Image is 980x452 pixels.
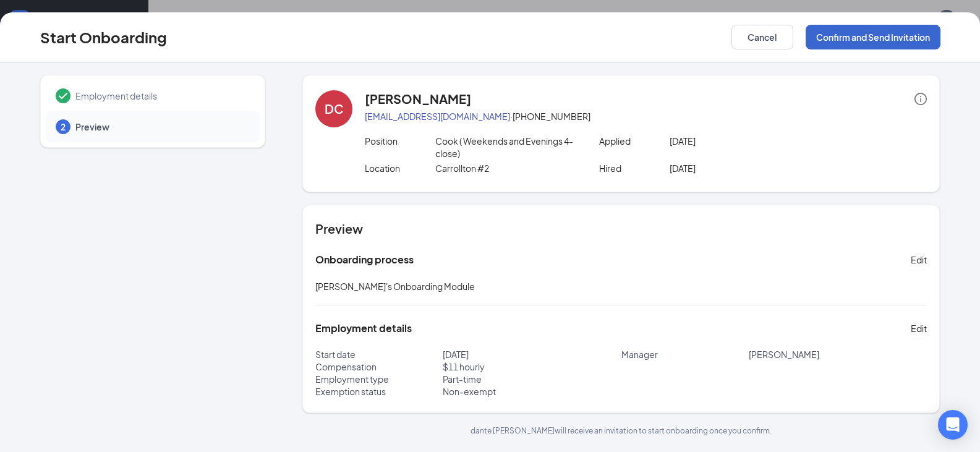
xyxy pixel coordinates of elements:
[315,281,475,292] span: [PERSON_NAME]'s Onboarding Module
[443,360,621,373] p: $ 11 hourly
[911,318,927,338] button: Edit
[806,25,940,49] button: Confirm and Send Invitation
[75,90,247,102] span: Employment details
[365,110,927,122] p: · [PHONE_NUMBER]
[325,100,344,117] div: DC
[315,220,927,237] h4: Preview
[365,162,435,174] p: Location
[599,135,670,147] p: Applied
[911,250,927,270] button: Edit
[315,253,414,267] h5: Onboarding process
[435,162,576,174] p: Carrollton #2
[443,348,621,360] p: [DATE]
[315,322,412,335] h5: Employment details
[302,425,940,436] p: dante [PERSON_NAME] will receive an invitation to start onboarding once you confirm.
[914,93,927,105] span: info-circle
[365,111,510,122] a: [EMAIL_ADDRESS][DOMAIN_NAME]
[911,322,927,335] span: Edit
[443,373,621,385] p: Part-time
[56,88,70,103] svg: Checkmark
[599,162,670,174] p: Hired
[731,25,793,49] button: Cancel
[435,135,576,160] p: Cook ( Weekends and Evenings 4-close)
[365,135,435,147] p: Position
[670,162,810,174] p: [DATE]
[315,348,443,360] p: Start date
[315,385,443,398] p: Exemption status
[40,27,167,48] h3: Start Onboarding
[621,348,749,360] p: Manager
[443,385,621,398] p: Non-exempt
[365,90,471,108] h4: [PERSON_NAME]
[315,360,443,373] p: Compensation
[670,135,810,147] p: [DATE]
[61,121,66,133] span: 2
[938,410,968,440] div: Open Intercom Messenger
[75,121,247,133] span: Preview
[749,348,927,360] p: [PERSON_NAME]
[911,254,927,266] span: Edit
[315,373,443,385] p: Employment type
